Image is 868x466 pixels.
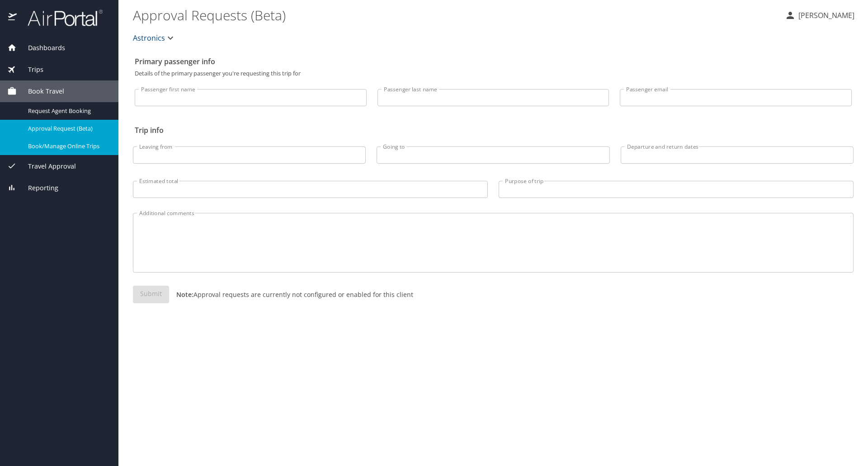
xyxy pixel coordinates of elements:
[135,54,852,69] h2: Primary passenger info
[129,29,179,47] button: Astronics
[17,86,64,96] span: Book Travel
[28,107,108,115] span: Request Agent Booking
[28,124,108,133] span: Approval Request (Beta)
[17,43,65,53] span: Dashboards
[17,183,58,193] span: Reporting
[18,9,103,27] img: airportal-logo.png
[796,10,854,21] p: [PERSON_NAME]
[8,9,18,27] img: icon-airportal.png
[17,161,76,171] span: Travel Approval
[17,65,43,75] span: Trips
[133,32,165,44] span: Astronics
[135,123,852,137] h2: Trip info
[133,1,778,29] h1: Approval Requests (Beta)
[176,290,193,299] strong: Note:
[28,142,108,151] span: Book/Manage Online Trips
[169,290,413,299] p: Approval requests are currently not configured or enabled for this client
[781,7,858,24] button: [PERSON_NAME]
[135,71,852,76] p: Details of the primary passenger you're requesting this trip for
